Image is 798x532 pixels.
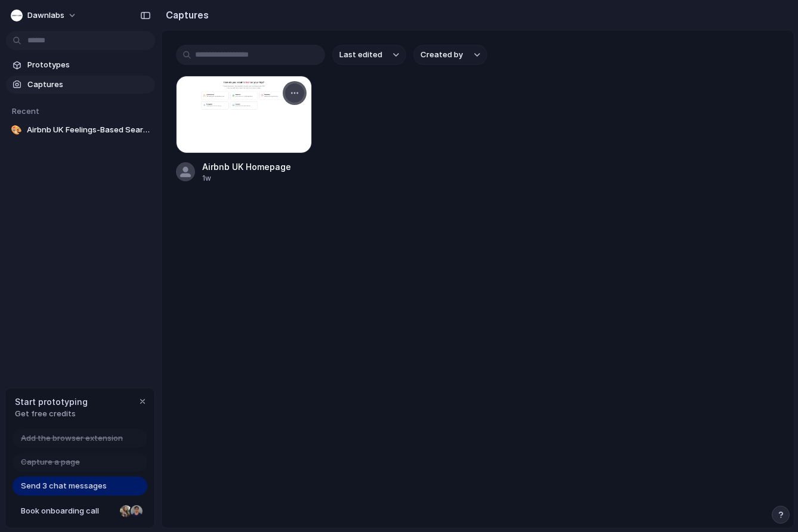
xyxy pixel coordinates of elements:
a: Book onboarding call [13,502,147,521]
span: Recent [12,106,39,116]
a: Prototypes [6,56,155,74]
span: Last edited [339,49,382,61]
span: Captures [27,79,150,91]
a: 🎨Airbnb UK Feelings-Based Search Interface [6,121,155,139]
span: Get free credits [15,408,88,420]
div: 1w [202,173,291,184]
span: Capture a page [21,456,80,468]
button: Dawnlabs [6,6,83,25]
span: Book onboarding call [21,505,115,517]
h2: Captures [161,8,209,22]
div: 🎨 [11,124,22,136]
span: Send 3 chat messages [21,480,107,492]
a: Captures [6,76,155,94]
div: Christian Iacullo [129,504,144,518]
button: Created by [413,45,487,65]
div: Airbnb UK Homepage [202,160,291,173]
span: Prototypes [27,59,150,71]
span: Airbnb UK Feelings-Based Search Interface [27,124,150,136]
div: Nicole Kubica [119,504,133,518]
span: Start prototyping [15,395,88,408]
span: Dawnlabs [27,10,64,21]
button: Last edited [332,45,406,65]
span: Add the browser extension [21,432,123,444]
span: Created by [420,49,463,61]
